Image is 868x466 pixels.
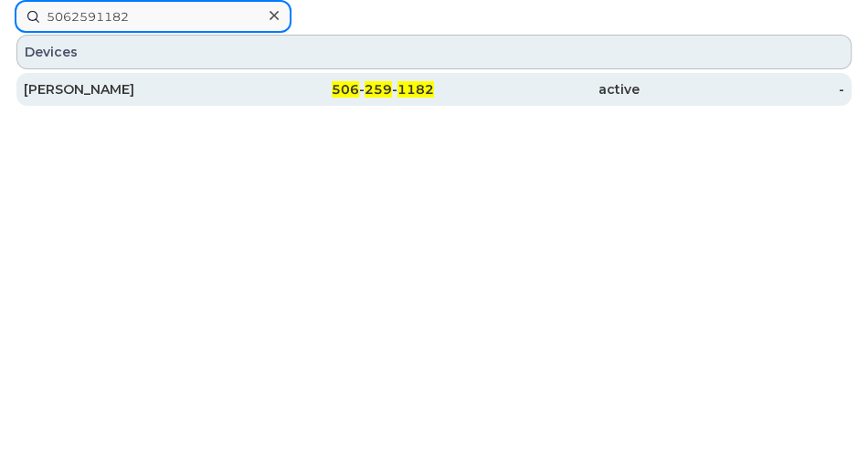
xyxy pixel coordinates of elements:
[434,80,640,98] div: active
[16,73,852,106] a: [PERSON_NAME]506-259-1182active-
[24,80,229,98] div: [PERSON_NAME]
[332,81,359,98] span: 506
[640,80,845,98] div: -
[365,81,392,98] span: 259
[397,81,434,98] span: 1182
[229,80,435,98] div: - -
